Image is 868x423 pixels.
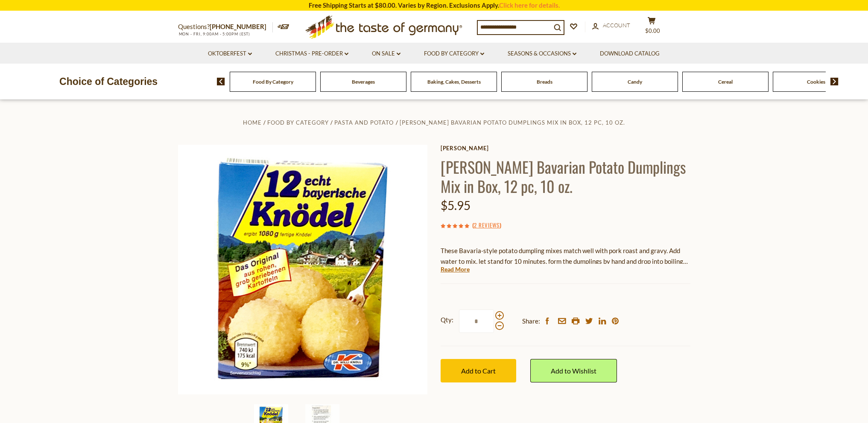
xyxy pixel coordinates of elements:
[807,79,825,85] a: Cookies
[441,315,453,325] strong: Qty:
[530,359,617,382] a: Add to Wishlist
[645,27,660,34] span: $0.00
[522,316,540,327] span: Share:
[178,32,251,36] span: MON - FRI, 9:00AM - 5:00PM (EST)
[830,78,839,85] img: next arrow
[400,119,625,126] a: [PERSON_NAME] Bavarian Potato Dumplings Mix in Box, 12 pc, 10 oz.
[461,367,496,375] span: Add to Cart
[253,79,293,85] a: Food By Category
[441,157,690,195] h1: [PERSON_NAME] Bavarian Potato Dumplings Mix in Box, 12 pc, 10 oz.
[427,79,481,85] a: Baking, Cakes, Desserts
[499,1,560,9] a: Click here for details.
[275,49,348,58] a: Christmas - PRE-ORDER
[372,49,400,58] a: On Sale
[441,359,516,382] button: Add to Cart
[459,309,494,333] input: Qty:
[243,119,262,126] a: Home
[628,79,642,85] a: Candy
[217,78,225,85] img: previous arrow
[718,79,733,85] a: Cereal
[441,198,471,213] span: $5.95
[441,145,690,152] a: [PERSON_NAME]
[210,23,266,30] a: [PHONE_NUMBER]
[592,21,630,30] a: Account
[352,79,375,85] a: Beverages
[334,119,394,126] a: Pasta and Potato
[508,49,576,58] a: Seasons & Occasions
[474,221,500,230] a: 2 Reviews
[208,49,252,58] a: Oktoberfest
[178,145,428,394] img: Dr. Knoll Bavarian Potato Dumplings Mix in Box, 12 pc, 10 oz.
[178,21,273,32] p: Questions?
[639,17,665,38] button: $0.00
[537,79,552,85] a: Breads
[603,22,630,29] span: Account
[600,49,660,58] a: Download Catalog
[441,265,470,274] a: Read More
[441,245,690,267] p: These Bavaria-style potato dumpling mixes match well with pork roast and gravy. Add water to mix,...
[424,49,484,58] a: Food By Category
[472,221,501,229] span: ( )
[267,119,329,126] a: Food By Category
